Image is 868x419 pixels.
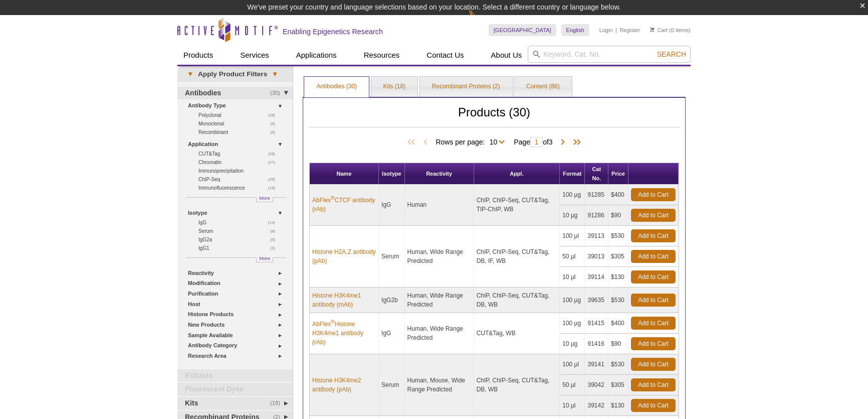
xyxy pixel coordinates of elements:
[560,375,585,395] td: 50 µl
[177,383,293,396] a: Fluorescent Dyes
[188,139,287,150] a: Application
[331,195,334,201] sup: ®
[560,246,585,267] td: 50 µl
[358,46,406,65] a: Resources
[188,351,287,361] a: Research Area
[631,229,676,242] a: Add to Cart
[188,208,287,218] a: Isotype
[268,184,281,192] span: (16)
[405,288,474,313] td: Human, Wide Range Predicted
[608,163,628,185] th: Price
[585,267,608,288] td: 39114
[198,184,281,192] a: (16)Immunofluorescence
[585,185,608,205] td: 91285
[405,163,474,185] th: Reactivity
[188,299,287,310] a: Host
[198,244,281,252] a: (2)IgG1
[608,395,628,416] td: $130
[268,111,281,119] span: (18)
[420,77,512,97] a: Recombinant Proteins (2)
[608,205,628,226] td: $90
[436,136,509,147] span: Rows per page:
[268,158,281,167] span: (27)
[379,226,405,288] td: Serum
[468,8,495,31] img: Change Here
[188,278,287,289] a: Modification
[177,397,293,410] a: (18)Kits
[198,119,281,128] a: (6)Monoclonal
[188,100,287,111] a: Antibody Type
[585,354,608,375] td: 39141
[561,24,589,36] a: English
[631,317,676,330] a: Add to Cart
[259,254,270,262] span: More
[608,334,628,354] td: $90
[631,209,676,222] a: Add to Cart
[608,313,628,334] td: $400
[270,87,286,100] span: (30)
[188,340,287,351] a: Antibody Category
[474,163,560,185] th: Appl.
[268,150,281,158] span: (28)
[234,46,275,65] a: Services
[585,205,608,226] td: 91286
[270,227,281,235] span: (8)
[650,24,691,36] li: (0 items)
[379,288,405,313] td: IgG2b
[608,375,628,395] td: $305
[489,24,556,36] a: [GEOGRAPHIC_DATA]
[198,158,281,175] a: (27)Chromatin Immunoprecipitation
[560,185,585,205] td: 100 µg
[599,27,613,34] a: Login
[188,289,287,299] a: Purification
[177,66,293,82] a: ▾Apply Product Filters▾
[631,294,676,307] a: Add to Cart
[270,235,281,244] span: (5)
[177,87,293,100] a: (30)Antibodies
[485,46,528,65] a: About Us
[474,185,560,226] td: ChIP, ChIP-Seq, CUT&Tag, TIP-ChIP, WB
[270,128,281,136] span: (6)
[608,288,628,313] td: $530
[331,319,334,325] sup: ®
[270,244,281,252] span: (2)
[619,27,640,34] a: Register
[608,226,628,246] td: $530
[198,235,281,244] a: (5)IgG2a
[558,137,568,148] span: Next Page
[310,163,379,185] th: Name
[312,320,376,347] a: AbFlex®Histone H3K4me1 antibody (rAb)
[509,137,557,147] span: Page of
[371,77,418,97] a: Kits (18)
[405,313,474,354] td: Human, Wide Range Predicted
[198,111,281,119] a: (18)Polyclonal
[312,376,376,394] a: Histone H3K4me2 antibody (pAb)
[560,267,585,288] td: 10 µl
[560,334,585,354] td: 10 µg
[290,46,343,65] a: Applications
[474,226,560,288] td: ChIP, ChIP-Seq, CUT&Tag, DB, IF, WB
[379,313,405,354] td: IgG
[585,375,608,395] td: 39042
[514,77,572,97] a: Content (86)
[650,27,668,34] a: Cart
[631,378,676,391] a: Add to Cart
[474,288,560,313] td: ChIP, ChIP-Seq, CUT&Tag, DB, WB
[405,185,474,226] td: Human
[188,309,287,320] a: Histone Products
[560,313,585,334] td: 100 µg
[198,175,281,184] a: (25)ChIP-Seq
[379,185,405,226] td: IgG
[312,196,376,214] a: AbFlex®CTCF antibody (rAb)
[549,138,553,146] span: 3
[270,397,286,410] span: (18)
[188,268,287,278] a: Reactivity
[631,270,676,284] a: Add to Cart
[198,128,281,136] a: (6)Recombinant
[312,247,376,265] a: Histone H2A.Z antibody (pAb)
[528,46,691,63] input: Keyword, Cat. No.
[654,50,689,59] button: Search
[608,267,628,288] td: $130
[256,257,273,262] a: More
[608,246,628,267] td: $305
